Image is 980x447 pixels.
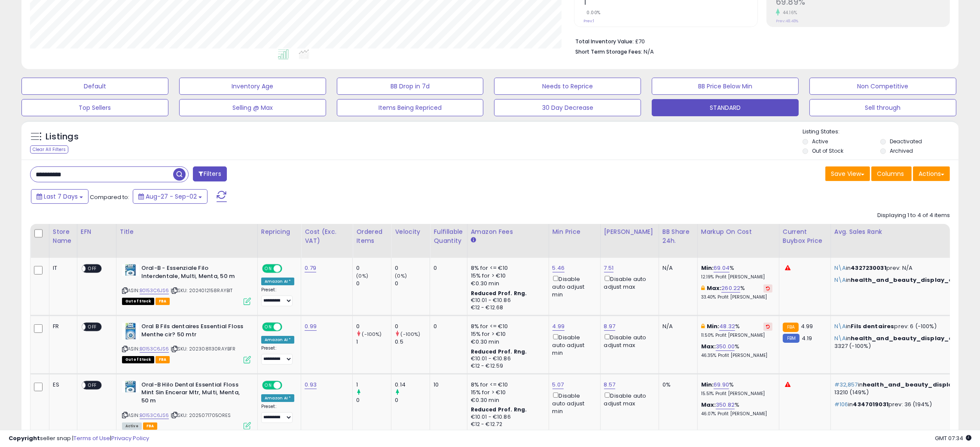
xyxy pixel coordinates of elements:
[337,99,484,116] button: Items Being Repriced
[85,265,99,272] span: OFF
[812,147,843,154] label: Out of Stock
[701,264,772,280] div: %
[851,264,886,272] span: 4327230031
[261,278,295,285] div: Amazon AI *
[783,323,799,332] small: FBA
[890,138,922,145] label: Deactivated
[604,274,652,291] div: Disable auto adjust max
[652,78,799,95] button: BB Price Below Min
[890,147,913,154] label: Archived
[140,287,169,294] a: B0153C6JS6
[337,78,484,95] button: BB Drop in 7d
[471,396,542,404] div: €0.30 min
[90,193,129,201] span: Compared to:
[9,435,149,443] div: seller snap | |
[356,323,391,330] div: 0
[877,211,950,220] div: Displaying 1 to 4 of 4 items
[395,280,430,287] div: 0
[261,394,295,402] div: Amazon AI *
[471,272,542,280] div: 15% for > €10
[141,323,246,341] b: Oral B Fils dentaires Essential Floss Menthe cir? 50 mtr
[395,381,430,389] div: 0.14
[604,227,655,236] div: [PERSON_NAME]
[471,389,542,396] div: 15% for > €10
[583,9,601,16] small: 0.00%
[193,166,226,181] button: Filters
[356,280,391,287] div: 0
[401,331,421,338] small: (-100%)
[780,9,797,16] small: 44.16%
[434,264,460,272] div: 0
[179,99,326,116] button: Selling @ Max
[471,355,542,362] div: €10.01 - €10.86
[802,334,812,342] span: 4.19
[553,264,565,272] a: 5.46
[122,264,251,304] div: ASIN:
[553,274,594,299] div: Disable auto adjust min
[46,131,79,143] h5: Listings
[53,264,70,272] div: IT
[783,334,800,343] small: FBM
[701,381,772,397] div: %
[719,322,735,331] a: 48.32
[701,391,772,397] p: 15.51% Profit [PERSON_NAME]
[494,99,641,116] button: 30 Day Decrease
[721,284,740,293] a: 260.22
[44,192,78,201] span: Last 7 Days
[122,264,139,276] img: 41uM82uV0kL._SL40_.jpg
[122,356,154,363] span: All listings that are currently out of stock and unavailable for purchase on Amazon
[707,322,720,330] b: Min:
[871,166,912,181] button: Columns
[31,189,89,204] button: Last 7 Days
[701,227,775,236] div: Markup on Cost
[776,18,798,24] small: Prev: 48.48%
[122,298,154,305] span: All listings that are currently out of stock and unavailable for purchase on Amazon
[133,189,208,204] button: Aug-27 - Sep-02
[652,99,799,116] button: STANDARD
[834,264,846,272] span: N\A
[281,265,294,272] span: OFF
[30,145,68,154] div: Clear All Filters
[825,166,870,181] button: Save View
[834,276,846,284] span: N\A
[305,322,317,331] a: 0.99
[305,381,317,389] a: 0.93
[261,227,298,236] div: Repricing
[356,264,391,272] div: 0
[471,280,542,287] div: €0.30 min
[141,381,246,407] b: Oral-B Hilo Dental Essential Floss Mint Sin Encerar Mtr, Multi, Menta, 50 m
[701,332,772,338] p: 11.50% Profit [PERSON_NAME]
[122,381,139,393] img: 41uM82uV0kL._SL40_.jpg
[362,331,382,338] small: (-100%)
[140,412,169,419] a: B0153C6JS6
[434,323,460,330] div: 0
[471,362,542,370] div: €12 - €12.59
[644,48,654,56] span: N/A
[697,224,779,258] th: The percentage added to the cost of goods (COGS) that forms the calculator for Min & Max prices.
[122,323,251,362] div: ASIN:
[604,381,616,389] a: 8.57
[263,323,274,331] span: ON
[801,322,813,330] span: 4.99
[140,345,169,353] a: B0153C6JS6
[553,391,594,415] div: Disable auto adjust min
[716,342,735,351] a: 350.00
[583,18,594,24] small: Prev: 1
[553,322,565,331] a: 4.99
[575,38,634,45] b: Total Inventory Value:
[701,323,772,338] div: %
[812,138,828,145] label: Active
[53,227,73,245] div: Store Name
[575,36,943,46] li: £70
[662,264,691,272] div: N/A
[604,391,652,408] div: Disable auto adjust max
[434,381,460,389] div: 10
[553,381,564,389] a: 5.07
[156,356,170,363] span: FBA
[21,99,168,116] button: Top Sellers
[261,287,295,306] div: Preset:
[604,264,614,272] a: 7.51
[9,434,40,442] strong: Copyright
[853,400,889,408] span: 4347019031
[73,434,110,442] a: Terms of Use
